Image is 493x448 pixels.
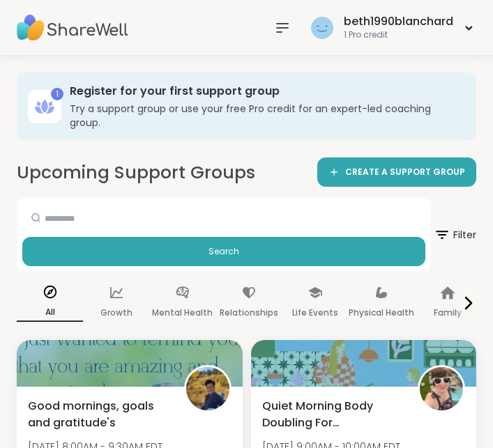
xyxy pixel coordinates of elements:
img: Adrienne_QueenOfTheDawn [420,367,463,410]
span: Search [208,245,239,258]
p: Mental Health [152,304,213,321]
p: Growth [100,304,132,321]
div: 1 [51,88,63,100]
h3: Try a support group or use your free Pro credit for an expert-led coaching group. [70,102,457,130]
button: Search [22,237,425,266]
a: CREATE A SUPPORT GROUP [317,157,476,187]
span: CREATE A SUPPORT GROUP [345,167,465,178]
p: Relationships [220,304,278,321]
span: Quiet Morning Body Doubling For Productivity [262,398,403,431]
img: CharityRoss [186,367,229,410]
img: beth1990blanchard [311,17,333,39]
img: ShareWell Nav Logo [17,3,128,52]
p: All [17,304,83,322]
p: Physical Health [349,304,414,321]
button: Filter [434,198,476,272]
span: Good mornings, goals and gratitude's [28,398,169,431]
h2: Upcoming Support Groups [17,160,255,185]
p: Family [434,304,462,321]
div: 1 Pro credit [344,29,453,41]
p: Life Events [292,304,338,321]
span: Filter [434,218,476,252]
h3: Register for your first support group [70,84,457,99]
div: beth1990blanchard [344,14,453,29]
